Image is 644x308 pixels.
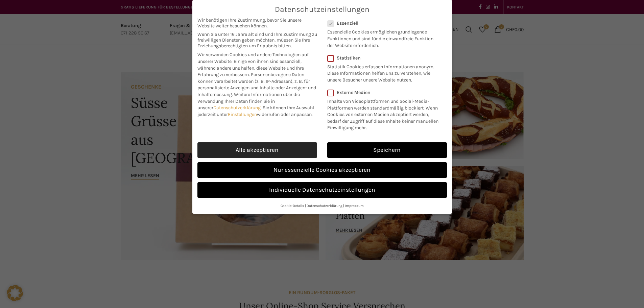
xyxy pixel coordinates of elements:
label: Essenziell [327,20,438,26]
a: Alle akzeptieren [197,142,317,158]
label: Statistiken [327,55,438,61]
label: Externe Medien [327,90,443,95]
span: Wir benötigen Ihre Zustimmung, bevor Sie unsere Website weiter besuchen können. [197,17,317,29]
a: Einstellungen [228,112,257,117]
a: Individuelle Datenschutzeinstellungen [197,182,447,198]
a: Speichern [327,142,447,158]
a: Datenschutzerklärung [213,105,261,111]
a: Datenschutzerklärung [307,204,342,208]
a: Impressum [345,204,364,208]
p: Inhalte von Videoplattformen und Social-Media-Plattformen werden standardmäßig blockiert. Wenn Co... [327,95,443,131]
span: Personenbezogene Daten können verarbeitet werden (z. B. IP-Adressen), z. B. für personalisierte A... [197,72,316,97]
span: Weitere Informationen über die Verwendung Ihrer Daten finden Sie in unserer . [197,92,300,111]
a: Cookie-Details [281,204,304,208]
p: Statistik Cookies erfassen Informationen anonym. Diese Informationen helfen uns zu verstehen, wie... [327,61,438,84]
span: Sie können Ihre Auswahl jederzeit unter widerrufen oder anpassen. [197,105,314,117]
span: Wenn Sie unter 16 Jahre alt sind und Ihre Zustimmung zu freiwilligen Diensten geben möchten, müss... [197,31,317,49]
span: Wir verwenden Cookies und andere Technologien auf unserer Website. Einige von ihnen sind essenzie... [197,52,309,77]
p: Essenzielle Cookies ermöglichen grundlegende Funktionen und sind für die einwandfreie Funktion de... [327,26,438,49]
a: Nur essenzielle Cookies akzeptieren [197,162,447,178]
span: Datenschutzeinstellungen [275,5,369,14]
